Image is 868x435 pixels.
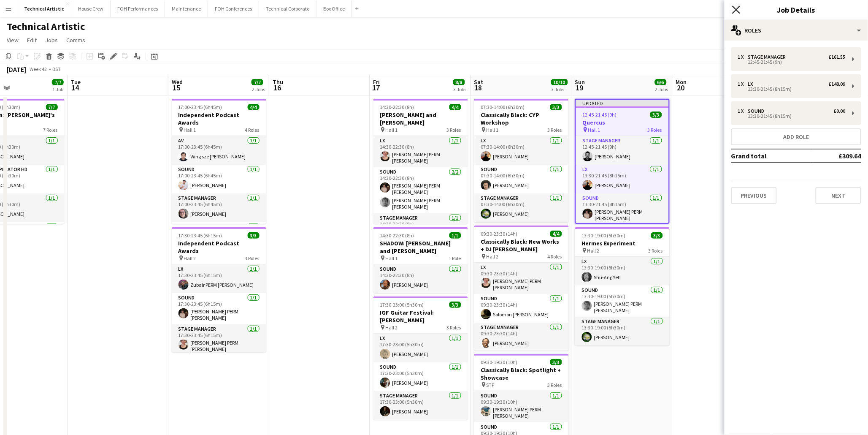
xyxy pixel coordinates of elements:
[676,78,687,86] span: Mon
[71,78,81,86] span: Tue
[551,79,568,85] span: 10/10
[373,136,468,167] app-card-role: LX1/114:30-22:30 (8h)[PERSON_NAME] PERM [PERSON_NAME]
[474,99,569,222] app-job-card: 07:30-14:00 (6h30m)3/3Classically Black: CYP Workshop Hall 13 RolesLX1/107:30-14:00 (6h30m)[PERSO...
[380,302,424,308] span: 17:30-23:00 (5h30m)
[454,86,467,92] div: 3 Jobs
[172,239,266,255] h3: Independent Podcast Awards
[449,104,461,110] span: 4/4
[731,128,861,145] button: Add role
[587,247,600,254] span: Hall 2
[208,0,259,17] button: FOH Conferences
[52,79,64,85] span: 7/7
[816,187,861,204] button: Next
[273,78,283,86] span: Thu
[184,255,196,261] span: Hall 2
[473,83,484,92] span: 18
[52,66,61,72] div: BST
[453,79,465,85] span: 8/8
[172,293,266,324] app-card-role: Sound1/117:30-23:45 (6h15m)[PERSON_NAME] PERM [PERSON_NAME]
[447,324,461,331] span: 3 Roles
[373,78,380,86] span: Fri
[24,35,40,46] a: Edit
[474,294,569,323] app-card-role: Sound1/109:30-23:30 (14h)Solomon [PERSON_NAME]
[576,100,669,106] div: Updated
[648,127,662,133] span: 3 Roles
[575,239,670,247] h3: Hermes Experiment
[172,264,266,293] app-card-role: LX1/117:30-23:45 (6h15m)Zubair PERM [PERSON_NAME]
[582,232,626,239] span: 13:30-19:00 (5h30m)
[71,0,111,17] button: House Crew
[449,255,461,261] span: 1 Role
[70,83,81,92] span: 14
[655,79,667,85] span: 6/6
[576,193,669,225] app-card-role: Sound1/113:30-21:45 (8h15m)[PERSON_NAME] PERM [PERSON_NAME]
[588,127,600,133] span: Hall 1
[28,66,49,72] span: Week 42
[738,114,846,118] div: 13:30-21:45 (8h15m)
[259,0,316,17] button: Technical Corporate
[52,86,63,92] div: 1 Job
[63,35,89,46] a: Comms
[474,136,569,165] app-card-role: LX1/107:30-14:00 (6h30m)[PERSON_NAME]
[373,99,468,224] app-job-card: 14:30-22:30 (8h)4/4[PERSON_NAME] and [PERSON_NAME] Hall 13 RolesLX1/114:30-22:30 (8h)[PERSON_NAME...
[172,165,266,193] app-card-role: Sound1/117:00-23:45 (6h45m)[PERSON_NAME]
[373,296,468,420] app-job-card: 17:30-23:00 (5h30m)3/3IGF Guitar Festival: [PERSON_NAME] Hall 23 RolesLX1/117:30-23:00 (5h30m)[PE...
[373,167,468,213] app-card-role: Sound2/214:30-22:30 (8h)[PERSON_NAME] PERM [PERSON_NAME][PERSON_NAME] PERM [PERSON_NAME]
[474,226,569,351] app-job-card: 09:30-23:30 (14h)4/4Classically Black: New Works + DJ [PERSON_NAME] Hall 24 RolesLX1/109:30-23:30...
[675,83,687,92] span: 20
[172,222,266,251] app-card-role: LX1/1
[738,60,846,64] div: 12:45-21:45 (9h)
[386,127,398,133] span: Hall 1
[550,104,562,110] span: 3/3
[487,253,499,260] span: Hall 2
[481,231,518,237] span: 09:30-23:30 (14h)
[731,149,811,163] td: Grand total
[449,302,461,308] span: 3/3
[7,36,19,44] span: View
[373,334,468,362] app-card-role: LX1/117:30-23:00 (5h30m)[PERSON_NAME]
[373,239,468,255] h3: SHADOW: [PERSON_NAME] and [PERSON_NAME]
[576,119,669,126] h3: Quercus
[172,136,266,165] app-card-role: AV1/117:00-23:45 (6h45m)Wing sze [PERSON_NAME]
[172,227,266,352] div: 17:30-23:45 (6h15m)3/3Independent Podcast Awards Hall 23 RolesLX1/117:30-23:45 (6h15m)Zubair PERM...
[725,20,868,41] div: Roles
[316,0,352,17] button: Box Office
[17,0,71,17] button: Technical Artistic
[474,366,569,381] h3: Classically Black: Spotlight + Showcase
[184,127,196,133] span: Hall 1
[575,78,585,86] span: Sun
[380,232,414,239] span: 14:30-22:30 (8h)
[172,111,266,126] h3: Independent Podcast Awards
[373,227,468,293] app-job-card: 14:30-22:30 (8h)1/1SHADOW: [PERSON_NAME] and [PERSON_NAME] Hall 11 RoleSound1/114:30-22:30 (8h)[P...
[649,247,663,254] span: 3 Roles
[372,83,380,92] span: 17
[248,104,260,110] span: 4/4
[172,324,266,356] app-card-role: Stage Manager1/117:30-23:45 (6h15m)[PERSON_NAME] PERM [PERSON_NAME]
[731,187,777,204] button: Previous
[738,108,748,114] div: 1 x
[42,35,61,46] a: Jobs
[474,165,569,193] app-card-role: Sound1/107:30-14:00 (6h30m)[PERSON_NAME]
[7,65,26,73] div: [DATE]
[655,86,668,92] div: 2 Jobs
[449,232,461,239] span: 1/1
[548,382,562,388] span: 3 Roles
[172,78,183,86] span: Wed
[373,309,468,324] h3: IGF Guitar Festival: [PERSON_NAME]
[474,193,569,222] app-card-role: Stage Manager1/107:30-14:00 (6h30m)[PERSON_NAME]
[575,99,670,224] app-job-card: Updated12:45-21:45 (9h)3/3Quercus Hall 13 RolesStage Manager1/112:45-21:45 (9h)[PERSON_NAME]LX1/1...
[550,359,562,365] span: 3/3
[7,20,85,33] h1: Technical Artistic
[748,81,757,87] div: LX
[738,81,748,87] div: 1 x
[178,232,222,239] span: 17:30-23:45 (6h15m)
[829,81,846,87] div: £148.09
[245,255,260,261] span: 3 Roles
[251,79,263,85] span: 7/7
[487,382,495,388] span: STP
